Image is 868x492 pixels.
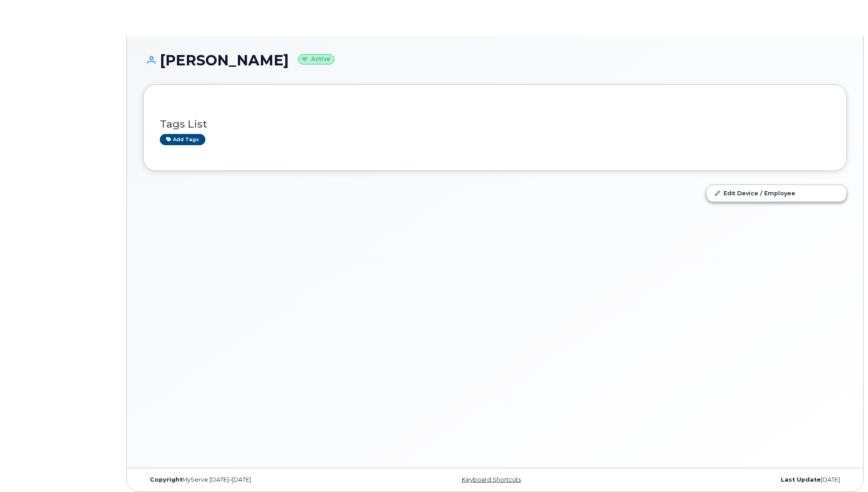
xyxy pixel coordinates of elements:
div: MyServe [DATE]–[DATE] [143,476,378,483]
h3: Tags List [160,119,830,130]
strong: Last Update [781,476,821,483]
strong: Copyright [150,476,182,483]
div: [DATE] [612,476,847,483]
small: Active [298,54,334,64]
a: Edit Device / Employee [706,185,846,201]
a: Keyboard Shortcuts [462,476,521,483]
a: Add tags [160,134,205,145]
h1: [PERSON_NAME] [143,52,847,68]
